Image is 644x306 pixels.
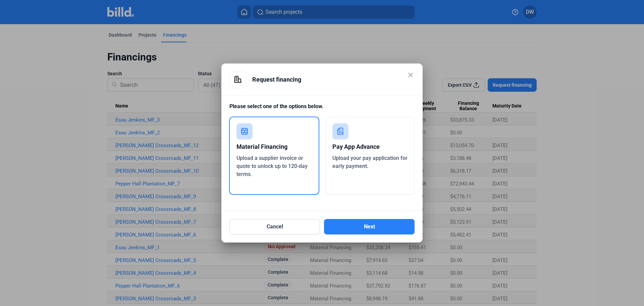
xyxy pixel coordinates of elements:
[252,72,415,88] div: Request financing
[229,102,415,117] div: Please select one of the options below.
[332,155,408,169] span: Upload your pay application for early payment.
[236,139,312,154] div: Material Financing
[229,219,320,234] button: Cancel
[236,155,308,177] span: Upload a supplier invoice or quote to unlock up to 120-day terms.
[407,71,415,79] mat-icon: close
[332,139,408,154] div: Pay App Advance
[324,219,415,234] button: Next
